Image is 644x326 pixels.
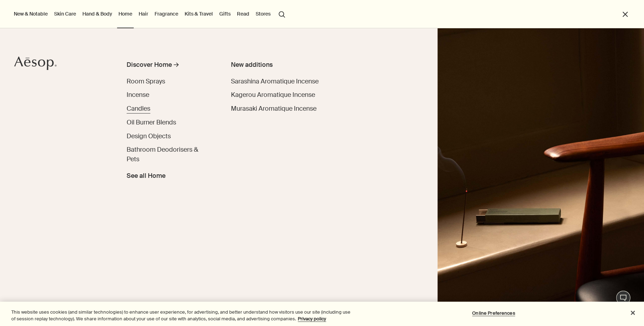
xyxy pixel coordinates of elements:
a: Read [236,9,251,18]
a: Oil Burner Blends [127,118,176,127]
a: More information about your privacy, opens in a new tab [298,316,326,322]
a: Room Sprays [127,77,165,86]
a: Sarashina Aromatique Incense [231,77,318,86]
span: Room Sprays [127,77,165,86]
a: Hand & Body [81,9,114,18]
button: New & Notable [12,9,49,18]
a: Incense [127,90,149,100]
a: Home [117,9,134,18]
span: See all Home [127,171,166,181]
button: Online Preferences, Opens the preference center dialog [471,306,516,320]
span: Murasaki Aromatique Incense [231,104,316,113]
div: Discover Home [127,60,172,70]
a: Hair [137,9,150,18]
button: Live Assistance [616,291,630,305]
a: Kits & Travel [183,9,214,18]
a: Gifts [218,9,232,18]
svg: Aesop [14,56,57,70]
span: Candles [127,104,150,113]
div: New additions [231,60,334,70]
a: Murasaki Aromatique Incense [231,104,316,113]
span: Oil Burner Blends [127,118,176,127]
span: Kagerou Aromatique Incense [231,91,315,99]
div: This website uses cookies (and similar technologies) to enhance user experience, for advertising,... [11,309,354,322]
a: Design Objects [127,132,171,141]
img: Warmly lit room containing lamp and mid-century furniture. [437,28,644,326]
a: Discover Home [127,60,211,72]
a: Candles [127,104,150,113]
a: See all Home [127,168,166,181]
a: Skin Care [53,9,77,18]
span: Incense [127,91,149,99]
button: Close the Menu [621,10,629,18]
a: Aesop [12,54,58,74]
button: Open search [275,7,288,21]
span: Design Objects [127,132,171,140]
button: Close [625,305,640,321]
a: Bathroom Deodorisers & Pets [127,145,211,164]
a: Fragrance [153,9,180,18]
button: Stores [254,9,272,18]
span: Bathroom Deodorisers & Pets [127,145,198,163]
a: Kagerou Aromatique Incense [231,90,315,100]
span: Sarashina Aromatique Incense [231,77,318,86]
